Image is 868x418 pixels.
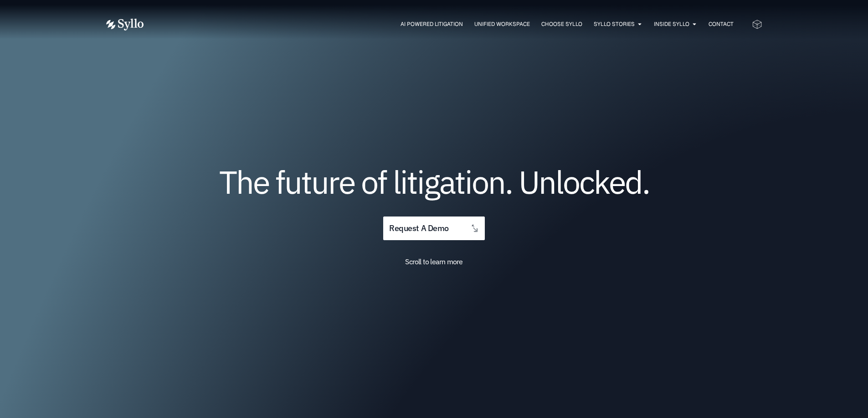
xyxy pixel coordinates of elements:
a: request a demo [383,217,484,241]
div: Menu Toggle [162,20,734,29]
a: Syllo Stories [594,20,635,28]
h1: The future of litigation. Unlocked. [161,167,708,197]
img: Vector [106,19,144,30]
span: Scroll to learn more [405,257,462,266]
a: AI Powered Litigation [401,20,463,28]
a: Contact [709,20,734,28]
a: Choose Syllo [541,20,582,28]
span: request a demo [389,224,448,233]
a: Unified Workspace [474,20,530,28]
a: Inside Syllo [654,20,689,28]
nav: Menu [162,20,734,29]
